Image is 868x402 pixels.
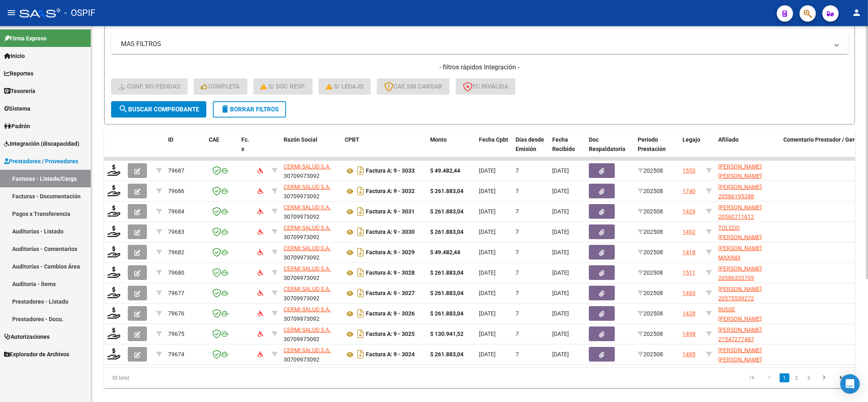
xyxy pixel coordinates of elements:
span: Monto [430,136,447,143]
span: Fecha Cpbt [479,136,508,143]
a: 3 [804,373,814,382]
span: Legajo [682,136,700,143]
i: Descargar documento [355,327,366,340]
datatable-header-cell: Días desde Emisión [512,131,549,167]
datatable-header-cell: Fecha Recibido [549,131,586,167]
div: 1553 [682,166,695,175]
span: 79674 [168,351,184,358]
span: 7 [516,167,519,174]
span: 7 [516,208,519,215]
div: 30709973092 [284,284,338,302]
strong: Factura A: 9 - 3025 [366,331,415,338]
mat-panel-title: MAS FILTROS [121,40,829,49]
span: CERMI SALUD S.A. [284,184,331,190]
strong: Factura A: 9 - 3024 [366,351,415,358]
strong: Factura A: 9 - 3032 [366,188,415,195]
span: [DATE] [479,290,496,296]
datatable-header-cell: Fecha Cpbt [476,131,512,167]
span: 79680 [168,269,184,276]
span: CERMI SALUD S.A. [284,326,331,333]
span: [PERSON_NAME] 20575559272 [718,286,762,302]
li: page 3 [803,371,815,385]
datatable-header-cell: CAE [206,131,238,167]
span: Padrón [4,122,30,131]
i: Descargar documento [355,287,366,300]
span: 7 [516,290,519,296]
datatable-header-cell: CPBT [341,131,427,167]
span: 7 [516,188,519,194]
button: Borrar Filtros [213,101,286,118]
strong: Factura A: 9 - 3027 [366,290,415,297]
span: 202508 [638,331,663,337]
span: [DATE] [479,331,496,337]
span: - OSPIF [64,4,95,22]
div: Open Intercom Messenger [840,374,860,394]
span: RUSSE [PERSON_NAME] 23551619389 [718,306,762,331]
span: [DATE] [552,167,569,174]
div: 1429 [682,207,695,216]
button: S/ Doc Resp. [254,78,313,95]
i: Descargar documento [355,246,366,259]
strong: $ 261.883,04 [430,290,464,296]
span: 79675 [168,331,184,337]
span: Razón Social [284,136,317,143]
span: CERMI SALUD S.A. [284,224,331,231]
button: CAE SIN CARGAR [377,78,450,95]
span: S/ Doc Resp. [261,83,306,90]
div: 30709973092 [284,162,338,179]
i: Descargar documento [355,266,366,279]
span: CERMI SALUD S.A. [284,306,331,313]
div: 30709973092 [284,325,338,342]
span: CAE [209,136,219,143]
div: 1428 [682,309,695,318]
span: 79682 [168,249,184,255]
span: Firma Express [4,34,46,43]
a: go to next page [816,373,832,382]
span: [DATE] [552,188,569,194]
span: Sistema [4,104,31,113]
i: Descargar documento [355,307,366,320]
span: [DATE] [552,310,569,317]
span: CERMI SALUD S.A. [284,245,331,251]
span: [DATE] [552,249,569,255]
span: Buscar Comprobante [118,106,199,113]
a: 1 [780,373,789,382]
strong: $ 261.883,04 [430,269,464,276]
span: CERMI SALUD S.A. [284,286,331,292]
div: 30709973092 [284,346,338,363]
i: Descargar documento [355,205,366,218]
span: Borrar Filtros [220,106,279,113]
span: 202508 [638,310,663,317]
span: Afiliado [718,136,739,143]
datatable-header-cell: ID [165,131,206,167]
strong: $ 261.883,04 [430,351,464,358]
span: 7 [516,310,519,317]
span: 202508 [638,249,663,255]
datatable-header-cell: Monto [427,131,476,167]
datatable-header-cell: Legajo [679,131,703,167]
span: Prestadores / Proveedores [4,157,78,166]
strong: $ 130.941,52 [430,331,464,337]
strong: Factura A: 9 - 3030 [366,229,415,235]
datatable-header-cell: Fc. x [238,131,254,167]
div: 30709973092 [284,264,338,281]
span: [DATE] [552,290,569,296]
span: [PERSON_NAME] [PERSON_NAME] 20550679370 [718,163,762,189]
i: Descargar documento [355,184,366,198]
i: Descargar documento [355,164,366,177]
span: [DATE] [552,331,569,337]
strong: Factura A: 9 - 3029 [366,249,415,256]
span: [DATE] [552,269,569,276]
span: [PERSON_NAME] 20586195388 [718,184,762,200]
mat-icon: search [118,104,128,114]
span: [DATE] [479,167,496,174]
a: go to first page [744,373,759,382]
div: 1492 [682,227,695,237]
span: Explorador de Archivos [4,350,69,359]
span: S/ legajo [326,83,363,90]
span: Fc. x [241,136,249,152]
span: Inicio [4,51,25,60]
span: CPBT [345,136,359,143]
strong: Factura A: 9 - 3031 [366,209,415,215]
span: [DATE] [552,208,569,215]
